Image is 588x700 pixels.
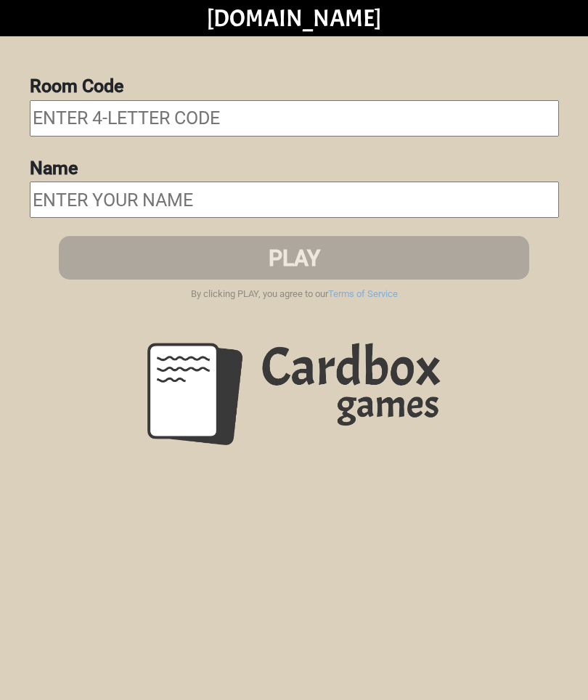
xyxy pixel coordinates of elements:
[328,288,398,299] a: Terms of Service
[30,182,559,218] input: ENTER YOUR NAME
[30,100,559,137] input: ENTER 4-LETTER CODE
[59,236,529,280] button: PLAY
[30,73,559,100] div: Room Code
[30,155,559,182] div: Name
[207,3,381,33] a: [DOMAIN_NAME]
[147,333,441,445] img: website-link.png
